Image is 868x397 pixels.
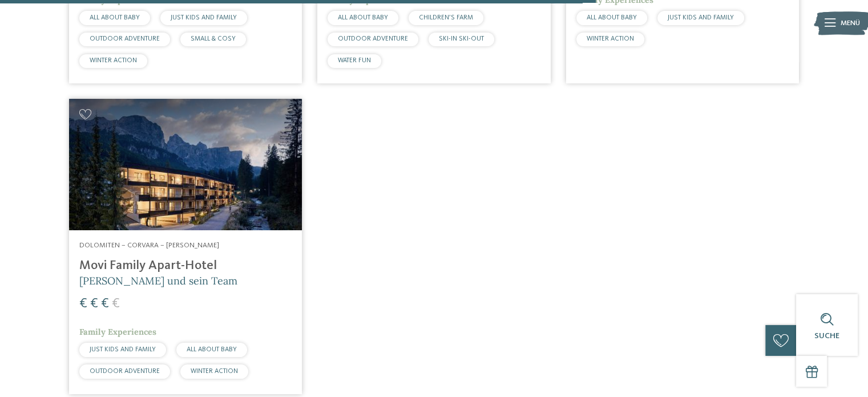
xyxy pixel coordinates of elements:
[90,346,156,353] span: JUST KIDS AND FAMILY
[338,35,408,42] span: OUTDOOR ADVENTURE
[439,35,484,42] span: SKI-IN SKI-OUT
[587,14,637,21] span: ALL ABOUT BABY
[668,14,734,21] span: JUST KIDS AND FAMILY
[191,35,236,42] span: SMALL & COSY
[587,35,634,42] span: WINTER ACTION
[90,57,137,64] span: WINTER ACTION
[101,297,109,311] span: €
[79,297,87,311] span: €
[814,332,839,340] span: Suche
[90,14,140,21] span: ALL ABOUT BABY
[79,242,219,249] span: Dolomiten – Corvara – [PERSON_NAME]
[419,14,473,21] span: CHILDREN’S FARM
[338,57,371,64] span: WATER FUN
[171,14,237,21] span: JUST KIDS AND FAMILY
[187,346,237,353] span: ALL ABOUT BABY
[338,14,388,21] span: ALL ABOUT BABY
[112,297,120,311] span: €
[69,99,302,230] img: Familienhotels gesucht? Hier findet ihr die besten!
[79,274,237,287] span: [PERSON_NAME] und sein Team
[90,368,160,375] span: OUTDOOR ADVENTURE
[90,35,160,42] span: OUTDOOR ADVENTURE
[90,297,98,311] span: €
[69,99,302,394] a: Familienhotels gesucht? Hier findet ihr die besten! Dolomiten – Corvara – [PERSON_NAME] Movi Fami...
[79,327,156,337] span: Family Experiences
[191,368,238,375] span: WINTER ACTION
[79,258,292,274] h4: Movi Family Apart-Hotel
